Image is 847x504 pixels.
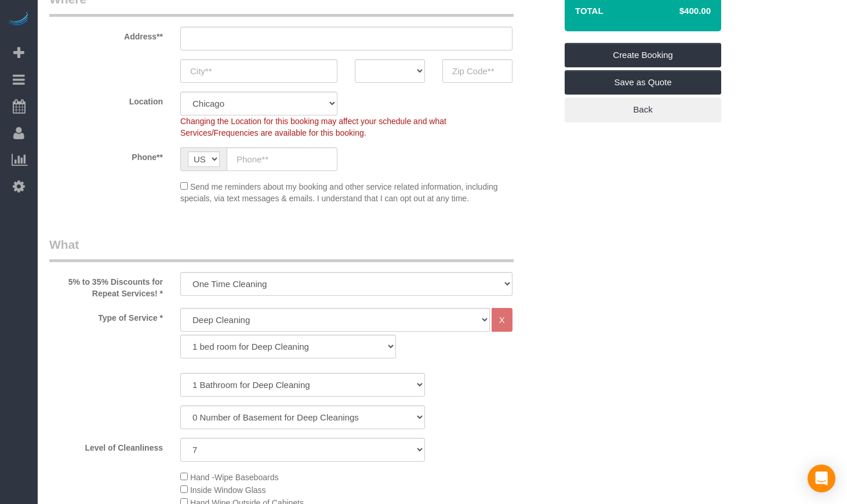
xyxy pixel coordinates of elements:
span: Inside Window Glass [190,485,266,495]
label: Level of Cleanliness [41,438,172,454]
label: Type of Service * [41,308,172,324]
a: Create Booking [565,43,721,67]
h4: $400.00 [645,6,711,16]
span: Changing the Location for this booking may affect your schedule and what Services/Frequencies are... [180,117,446,137]
strong: Total [575,6,604,16]
legend: What [49,236,514,262]
a: Save as Quote [565,70,721,95]
label: Location [41,92,172,107]
span: Hand -Wipe Baseboards [190,473,279,482]
div: Open Intercom Messenger [808,465,835,492]
a: Back [565,97,721,122]
label: 5% to 35% Discounts for Repeat Services! * [41,272,172,299]
input: Zip Code** [442,59,512,83]
span: Send me reminders about my booking and other service related information, including specials, via... [180,182,498,203]
img: Automaid Logo [7,12,30,28]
